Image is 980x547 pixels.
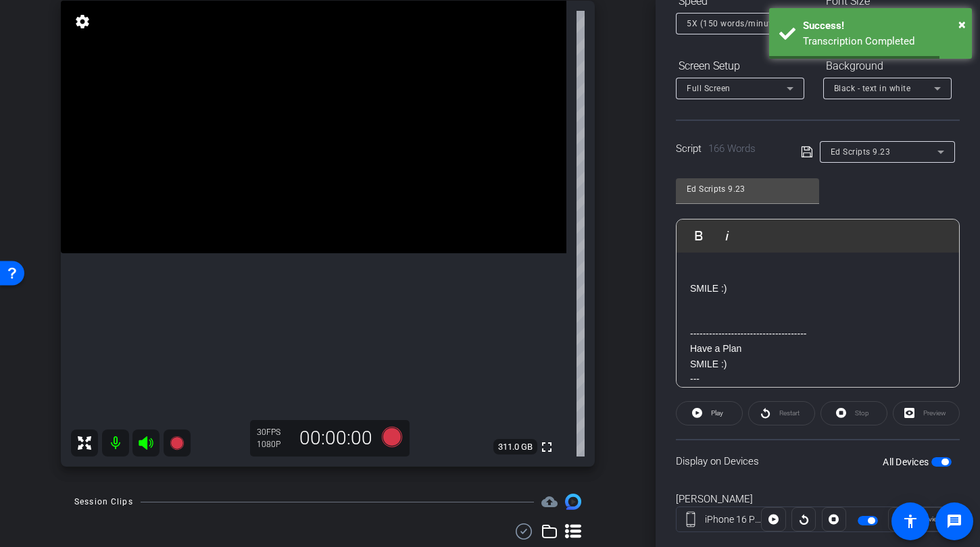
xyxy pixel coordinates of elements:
p: Have a Plan [690,341,946,356]
span: × [958,16,966,32]
p: --- There’s a line from [PERSON_NAME] in Wonderland: “If you don’t know where you’re going, any r... [690,371,946,432]
div: iPhone 16 Pro [705,513,762,527]
span: Ed Scripts 9.23 [831,147,891,157]
p: SMILE :) [690,357,946,371]
mat-icon: cloud_upload [541,494,558,510]
div: Success! [803,18,962,34]
p: SMILE :) [690,266,946,296]
div: 00:00:00 [291,427,381,450]
span: Destinations for your clips [541,494,558,510]
span: Black - text in white [834,84,911,93]
div: [PERSON_NAME] [676,492,960,507]
span: FPS [266,427,280,437]
mat-icon: settings [73,14,92,30]
img: Session clips [565,494,581,510]
mat-icon: fullscreen [539,439,555,455]
div: 30 [257,427,291,438]
button: Italic (⌘I) [714,222,740,249]
div: Screen Setup [676,55,804,78]
button: Preview [888,507,959,531]
div: Session Clips [74,495,133,509]
button: Bold (⌘B) [686,222,712,249]
div: Display on Devices [676,439,960,483]
button: Play [676,401,743,425]
input: Title [687,181,808,197]
mat-icon: accessibility [902,513,918,529]
label: All Devices [883,455,931,469]
div: Script [676,141,782,157]
mat-icon: message [946,513,962,529]
span: 166 Words [708,142,756,155]
div: 1080P [257,439,291,450]
div: Transcription Completed [803,34,962,49]
span: 5X (150 words/minute) [687,19,779,28]
button: Close [958,14,966,34]
span: 311.0 GB [493,439,537,455]
span: Play [711,409,723,417]
div: Background [823,55,952,78]
span: Full Screen [687,84,731,93]
span: Preview [919,515,942,523]
p: ------------------------------------- [690,326,946,341]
